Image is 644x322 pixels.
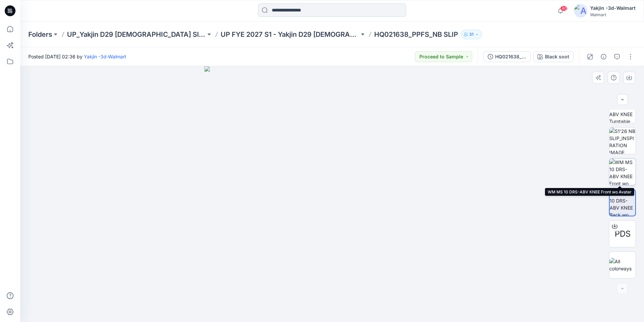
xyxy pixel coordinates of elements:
img: WM MS 10 DRS-ABV KNEE Front wo Avatar [609,159,636,185]
button: HQ021638_PPFS_NB SLIP [483,51,530,62]
a: UP_Yakjin D29 [DEMOGRAPHIC_DATA] Sleep [67,30,206,39]
a: UP FYE 2027 S1 - Yakjin D29 [DEMOGRAPHIC_DATA] Sleepwear [221,30,359,39]
button: Black soot [533,51,574,62]
img: eyJhbGciOiJIUzI1NiIsImtpZCI6IjAiLCJzbHQiOiJzZXMiLCJ0eXAiOiJKV1QifQ.eyJkYXRhIjp7InR5cGUiOiJzdG9yYW... [204,66,460,322]
a: Folders [28,30,52,39]
p: 31 [469,31,474,38]
span: Posted [DATE] 02:36 by [28,53,126,60]
div: Walmart [590,12,636,17]
img: All colorways [609,258,636,272]
img: S1'26 NB SLIP_INSPIRATION IMAGE [609,128,636,154]
span: 40 [560,6,568,11]
a: Yakjin -3d-Walmart [84,54,126,59]
div: HQ021638_PPFS_NB SLIP [495,53,526,60]
div: Black soot [545,53,569,60]
button: Details [598,51,609,62]
img: WM MS 10 DRS-ABV KNEE Back wo Avatar [610,190,635,216]
p: HQ021638_PPFS_NB SLIP [374,30,458,39]
span: PDS [615,228,631,240]
img: avatar [574,4,587,18]
img: WM MS 10 DRS-ABV KNEE Turntable with Avatar [609,97,636,123]
button: 31 [461,30,482,39]
div: Yakjin -3d-Walmart [590,4,636,12]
